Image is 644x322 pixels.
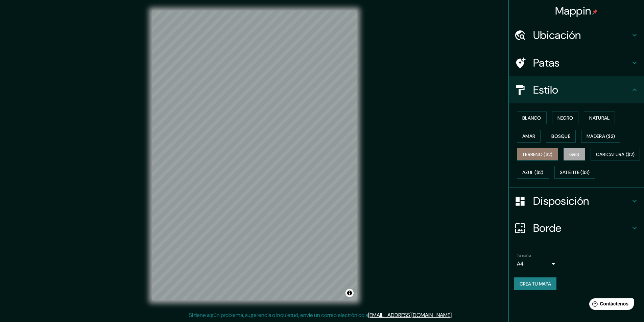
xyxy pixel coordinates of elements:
[522,115,541,121] font: Blanco
[533,56,560,70] font: Patas
[552,112,579,124] button: Negro
[551,133,570,139] font: Bosque
[509,22,644,49] div: Ubicación
[554,166,595,179] button: Satélite ($3)
[557,115,573,121] font: Negro
[555,4,591,18] font: Mappin
[533,194,589,208] font: Disposición
[509,49,644,76] div: Patas
[454,311,455,319] font: .
[517,166,549,179] button: Azul ($2)
[522,170,544,176] font: Azul ($2)
[189,312,368,319] font: Si tiene algún problema, sugerencia o inquietud, envíe un correo electrónico a
[533,83,558,97] font: Estilo
[533,28,581,42] font: Ubicación
[520,281,551,287] font: Crea tu mapa
[509,215,644,242] div: Borde
[589,115,610,121] font: Natural
[452,312,453,319] font: .
[453,311,454,319] font: .
[592,9,598,15] img: pin-icon.png
[584,112,615,124] button: Natural
[560,170,590,176] font: Satélite ($3)
[517,253,531,258] font: Tamaño
[368,312,452,319] a: [EMAIL_ADDRESS][DOMAIN_NAME]
[522,133,535,139] font: Amar
[522,151,553,157] font: Terreno ($2)
[517,112,547,124] button: Blanco
[345,289,354,297] button: Activar o desactivar atribución
[533,221,562,235] font: Borde
[517,260,524,267] font: A4
[584,296,637,315] iframe: Lanzador de widgets de ayuda
[581,130,620,143] button: Madera ($2)
[517,130,541,143] button: Amar
[587,133,615,139] font: Madera ($2)
[546,130,576,143] button: Bosque
[152,10,357,300] canvas: Mapa
[514,277,556,290] button: Crea tu mapa
[564,148,585,161] button: Gris
[509,188,644,215] div: Disposición
[509,76,644,103] div: Estilo
[591,148,640,161] button: Caricatura ($2)
[569,151,579,157] font: Gris
[517,258,557,269] div: A4
[596,151,635,157] font: Caricatura ($2)
[517,148,558,161] button: Terreno ($2)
